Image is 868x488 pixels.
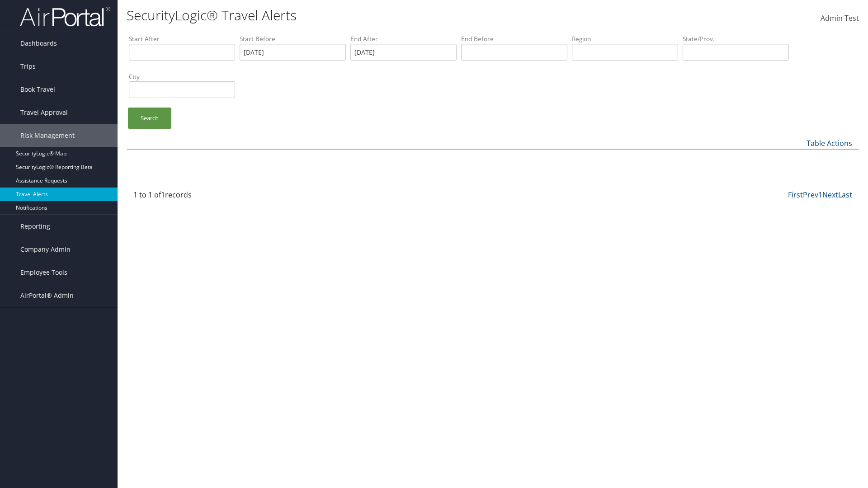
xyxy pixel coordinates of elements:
[20,215,50,238] span: Reporting
[821,5,859,33] a: Admin Test
[838,190,852,200] a: Last
[683,34,789,43] label: State/Prov.
[822,190,838,200] a: Next
[572,34,678,43] label: Region
[20,284,74,307] span: AirPortal® Admin
[240,34,346,43] label: Start Before
[20,55,36,78] span: Trips
[129,72,235,81] label: City
[788,190,803,200] a: First
[20,78,55,101] span: Book Travel
[821,13,859,23] span: Admin Test
[20,238,71,261] span: Company Admin
[461,34,567,43] label: End Before
[161,190,165,200] span: 1
[20,124,75,147] span: Risk Management
[129,34,235,43] label: Start After
[20,6,110,27] img: airportal-logo.png
[20,101,68,124] span: Travel Approval
[807,138,852,148] a: Table Actions
[20,261,67,284] span: Employee Tools
[350,34,457,43] label: End After
[133,189,303,205] div: 1 to 1 of records
[818,190,822,200] a: 1
[127,6,615,25] h1: SecurityLogic® Travel Alerts
[20,32,57,55] span: Dashboards
[803,190,818,200] a: Prev
[128,108,171,129] a: Search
